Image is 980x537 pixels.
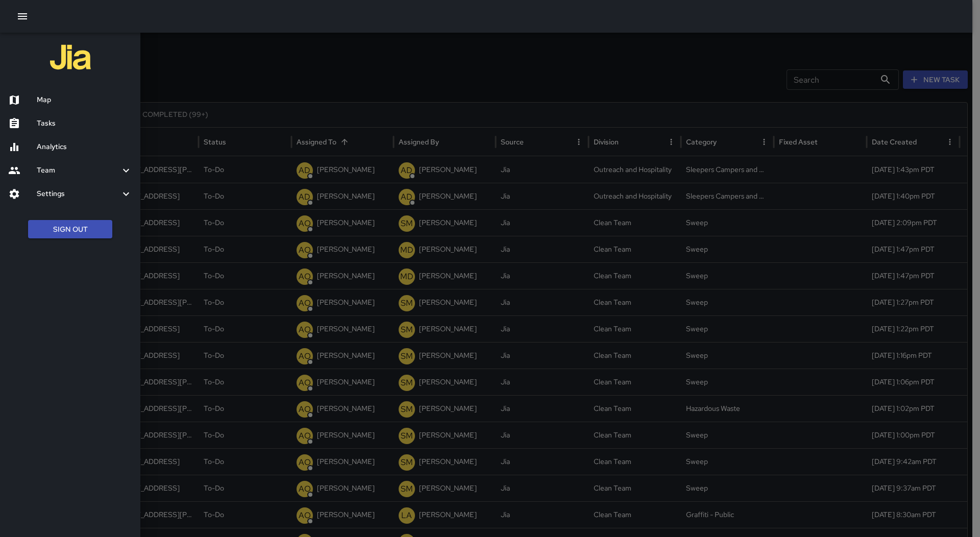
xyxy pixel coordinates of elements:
img: jia-logo [50,37,91,78]
h6: Tasks [37,118,132,129]
h6: Analytics [37,141,132,153]
h6: Team [37,165,120,176]
h6: Map [37,94,132,106]
h6: Settings [37,188,120,200]
button: Sign Out [28,220,112,239]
